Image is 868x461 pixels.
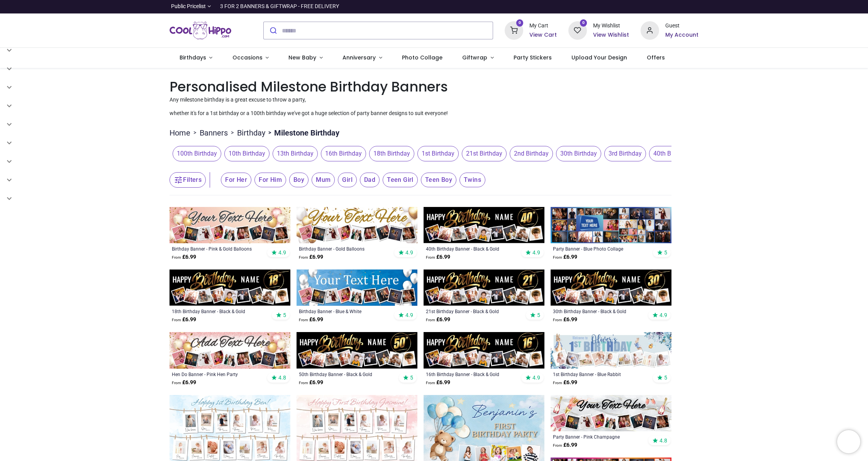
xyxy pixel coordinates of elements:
button: 13th Birthday [270,146,318,161]
a: My Account [665,31,698,39]
span: 3rd Birthday [604,146,646,161]
a: Party Banner - Pink Champagne [553,434,646,440]
a: Party Banner - Blue Photo Collage [553,246,646,252]
strong: £ 6.99 [299,253,323,261]
a: Birthdays [170,48,222,68]
sup: 0 [580,19,587,27]
sup: 0 [516,19,524,27]
span: From [172,255,181,259]
a: Hen Do Banner - Pink Hen Party [172,371,265,377]
span: Photo Collage [402,54,442,61]
button: Submit [264,22,282,39]
span: > [265,129,274,137]
strong: £ 6.99 [426,316,450,324]
span: 1st Birthday [417,146,459,161]
span: 4.9 [532,374,540,381]
span: From [299,255,308,259]
button: 16th Birthday [318,146,366,161]
span: Upload Your Design [571,54,627,61]
button: 40th Birthday [646,146,694,161]
span: Birthdays [180,54,206,61]
a: Anniversary [332,48,392,68]
span: From [553,255,562,259]
div: 3 FOR 2 BANNERS & GIFTWRAP - FREE DELIVERY [220,3,339,10]
span: 100th Birthday [173,146,221,161]
span: 18th Birthday [369,146,414,161]
span: Anniversary [342,54,376,61]
img: Personalised Happy Birthday Banner - Pink & Gold Balloons - 9 Photo Upload [170,207,290,243]
a: Birthday Banner - Gold Balloons [299,246,392,252]
span: 5 [537,312,540,319]
strong: £ 6.99 [172,379,196,386]
strong: £ 6.99 [299,379,323,386]
span: New Baby [288,54,316,61]
a: Home [170,127,190,138]
span: From [553,318,562,322]
span: 5 [664,249,667,256]
iframe: Brevo live chat [837,430,860,453]
iframe: Customer reviews powered by Trustpilot [536,3,698,10]
a: 21st Birthday Banner - Black & Gold [426,308,519,314]
span: Twins [459,173,485,187]
span: From [299,381,308,385]
button: 1st Birthday [414,146,459,161]
span: Boy [289,173,309,187]
a: Giftwrap [452,48,504,68]
a: New Baby [279,48,333,68]
button: 10th Birthday [221,146,270,161]
a: View Cart [529,31,557,39]
h1: Personalised Milestone Birthday Banners [170,77,698,96]
button: 30th Birthday [553,146,601,161]
span: From [426,318,435,322]
span: 5 [283,312,286,319]
div: 18th Birthday Banner - Black & Gold [172,308,265,314]
span: Public Pricelist [171,3,206,10]
span: Party Stickers [514,54,552,61]
span: 13th Birthday [273,146,318,161]
li: Milestone Birthday [265,127,339,138]
span: 5 [410,374,413,381]
span: 2nd Birthday [510,146,553,161]
span: From [553,381,562,385]
button: 100th Birthday [170,146,221,161]
a: Public Pricelist [170,3,211,10]
img: Personalised Hen Do Banner - Pink Hen Party - 9 Photo Upload [170,332,290,368]
span: From [172,318,181,322]
img: Personalised Happy 21st Birthday Banner - Black & Gold - Custom Name & 9 Photo Upload [424,269,544,306]
span: From [299,318,308,322]
span: From [172,381,181,385]
span: 30th Birthday [556,146,601,161]
button: Filters [170,172,206,188]
span: Occasions [232,54,263,61]
a: 0 [568,27,587,33]
span: Offers [647,54,665,61]
span: For Him [254,173,286,187]
img: Personalised Party Banner - Blue Photo Collage - Custom Text & 30 Photo Upload [551,207,671,243]
img: Personalised Happy Birthday Banner - Gold Balloons - 9 Photo Upload [297,207,417,243]
span: Teen Girl [383,173,418,187]
img: Personalised Happy 1st Birthday Banner - Blue Rabbit - Custom Name & 9 Photo Upload [551,332,671,368]
a: Birthday [237,127,265,138]
span: 4.9 [278,249,286,256]
img: Personalised Happy Birthday Banner - Blue & White - 9 Photo Upload [297,269,417,306]
span: 4.8 [659,437,667,444]
span: 4.9 [405,312,413,319]
a: 1st Birthday Banner - Blue Rabbit [553,371,646,377]
span: Logo of Cool Hippo [170,20,231,41]
div: 30th Birthday Banner - Black & Gold [553,308,646,314]
strong: £ 6.99 [553,379,577,386]
img: Personalised Party Banner - Pink Champagne - 9 Photo Upload & Custom Text [551,395,671,431]
div: Birthday Banner - Pink & Gold Balloons [172,246,265,252]
img: Personalised Happy 30th Birthday Banner - Black & Gold - Custom Name & 9 Photo Upload [551,269,671,306]
span: Mum [312,173,335,187]
a: Occasions [222,48,279,68]
p: whether it's for a 1st birthday or a 100th birthday we've got a huge selection of party banner de... [170,110,698,117]
div: My Cart [529,22,557,30]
